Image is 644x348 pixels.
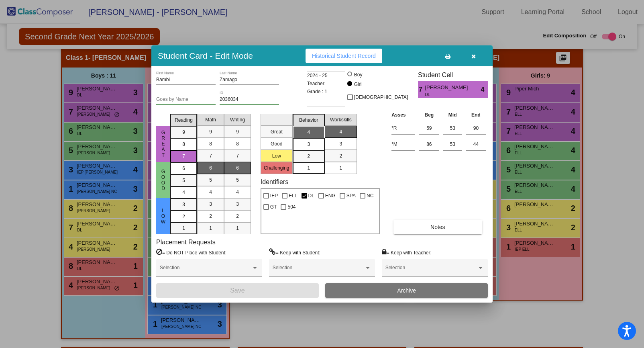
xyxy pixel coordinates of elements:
th: Asses [389,111,417,119]
span: Notes [430,224,445,230]
span: Grade : 1 [307,88,327,96]
span: 4 [182,189,185,196]
span: 6 [236,164,239,172]
span: Good [160,169,167,191]
span: 2024 - 25 [307,72,328,80]
span: 1 [339,164,342,172]
span: 2 [339,152,342,160]
span: 7 [418,85,425,94]
label: Placement Requests [156,238,216,246]
div: Boy [354,71,363,78]
span: NC [367,191,373,201]
span: 6 [182,165,185,172]
span: ELL [289,191,297,201]
span: 3 [182,201,185,208]
span: 8 [209,140,212,147]
button: Archive [325,283,488,298]
div: Girl [354,81,362,88]
span: DL [308,191,314,201]
span: 8 [182,141,185,148]
span: Teacher: [307,80,326,88]
span: SPA [346,191,356,201]
button: Save [156,283,319,298]
span: 4 [209,188,212,196]
span: 9 [236,128,239,135]
span: Writing [230,116,245,123]
span: 5 [182,177,185,184]
span: 7 [209,152,212,160]
span: 6 [209,164,212,172]
span: Behavior [299,117,318,124]
button: Notes [393,220,482,234]
span: Archive [397,287,416,294]
span: 1 [307,164,310,172]
span: Reading [175,117,193,124]
input: assessment [391,138,415,150]
span: IEP [270,191,278,201]
span: Workskills [330,116,352,123]
span: 4 [339,128,342,135]
th: Beg [417,111,441,119]
button: Historical Student Record [306,49,382,63]
span: 7 [182,153,185,160]
span: Low [160,208,167,225]
span: 5 [209,176,212,184]
span: 3 [209,201,212,208]
input: Enter ID [220,97,279,102]
span: 2 [209,213,212,220]
label: = Keep with Teacher: [382,248,432,256]
label: = Do NOT Place with Student: [156,248,226,256]
span: 7 [236,152,239,160]
span: 3 [307,141,310,148]
h3: Student Card - Edit Mode [158,51,253,61]
span: 504 [287,202,296,212]
span: 2 [307,153,310,160]
span: 8 [236,140,239,147]
span: Historical Student Record [312,53,376,59]
input: goes by name [156,97,216,102]
span: GT [270,202,277,212]
input: assessment [391,122,415,134]
span: 1 [236,225,239,232]
span: 4 [481,85,488,94]
span: Save [230,287,245,294]
span: Great [160,130,167,158]
span: 5 [236,176,239,184]
span: [DEMOGRAPHIC_DATA] [354,92,408,102]
span: 1 [182,225,185,232]
span: 4 [236,188,239,196]
span: 4 [307,129,310,136]
span: 2 [182,213,185,220]
span: DL [425,92,464,98]
th: End [464,111,488,119]
span: Math [205,116,216,123]
span: 1 [209,225,212,232]
th: Mid [441,111,464,119]
span: 9 [182,129,185,136]
span: [PERSON_NAME] [425,84,469,92]
label: = Keep with Student: [269,248,320,256]
span: 3 [236,201,239,208]
span: ENG [325,191,336,201]
h3: Student Cell [418,71,488,79]
span: 2 [236,213,239,220]
span: 9 [209,128,212,135]
label: Identifiers [261,178,288,186]
span: 3 [339,140,342,147]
